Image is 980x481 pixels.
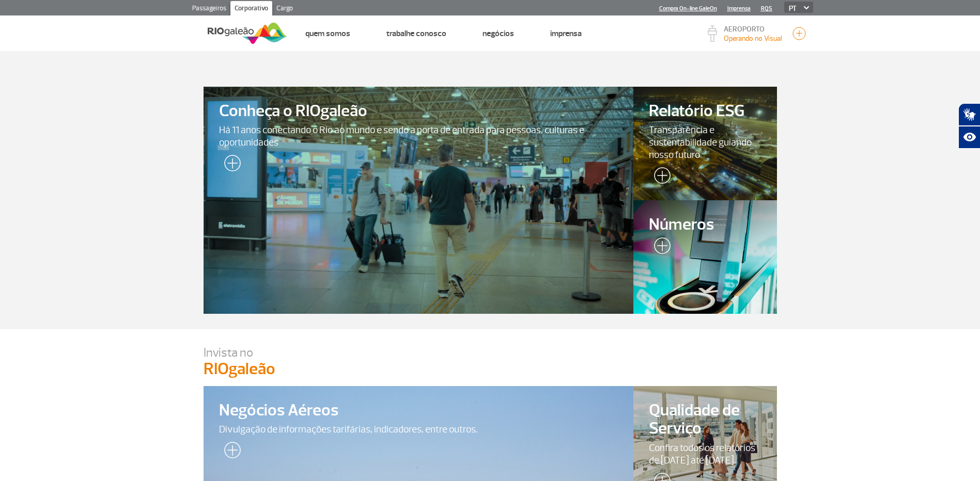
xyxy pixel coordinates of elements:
span: Números [649,216,761,234]
a: Números [633,200,777,314]
span: Relatório ESG [649,102,761,120]
img: leia-mais [219,155,241,175]
a: Corporativo [230,1,272,18]
p: AEROPORTO [724,26,782,33]
a: Conheça o RIOgaleãoHá 11 anos conectando o Rio ao mundo e sendo a porta de entrada para pessoas, ... [204,87,634,314]
img: leia-mais [649,237,671,258]
a: Compra On-line GaleOn [659,5,717,12]
img: leia-mais [219,442,241,462]
span: Há 11 anos conectando o Rio ao mundo e sendo a porta de entrada para pessoas, culturas e oportuni... [219,124,618,149]
a: RQS [761,5,772,12]
a: Trabalhe Conosco [386,28,446,39]
a: Quem Somos [305,28,350,39]
p: Visibilidade de 9000m [724,33,782,44]
span: Conheça o RIOgaleão [219,102,618,120]
button: Abrir recursos assistivos. [958,126,980,149]
a: Negócios [483,28,514,39]
p: Invista no [204,345,777,360]
a: Imprensa [727,5,751,12]
a: Imprensa [550,28,582,39]
a: Relatório ESGTransparência e sustentabilidade guiando nosso futuro [633,87,777,200]
span: Negócios Aéreos [219,402,618,420]
span: Divulgação de informações tarifárias, indicadores, entre outros. [219,423,618,436]
a: Cargo [272,1,297,18]
a: Passageiros [188,1,230,18]
span: Transparência e sustentabilidade guiando nosso futuro [649,124,761,161]
div: Plugin de acessibilidade da Hand Talk. [958,103,980,149]
span: Qualidade de Serviço [649,402,761,438]
p: RIOgaleão [204,360,777,378]
button: Abrir tradutor de língua de sinais. [958,103,980,126]
img: leia-mais [649,167,671,188]
span: Confira todos os relatórios de [DATE] até [DATE]. [649,442,761,467]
